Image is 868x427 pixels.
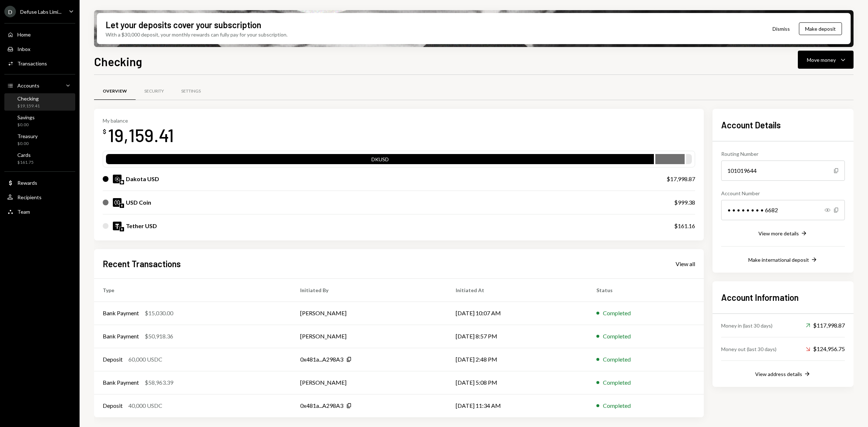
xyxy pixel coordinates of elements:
div: Defuse Labs Limi... [20,9,61,15]
a: Inbox [4,42,75,55]
button: Dismiss [763,20,799,37]
div: Deposit [103,355,123,364]
div: My balance [103,118,174,124]
div: Bank Payment [103,332,139,341]
a: Treasury$0.00 [4,131,75,148]
button: Make deposit [799,22,842,35]
div: Dakota USD [126,175,159,183]
div: D [4,6,16,17]
td: [PERSON_NAME] [292,325,447,348]
div: Completed [603,332,631,341]
th: Type [94,278,292,302]
a: Savings$0.00 [4,112,75,129]
div: $ [103,128,106,135]
img: ethereum-mainnet [120,204,124,208]
div: Security [144,88,164,94]
th: Initiated At [447,278,588,302]
div: With a $30,000 deposit, your monthly rewards can fully pay for your subscription. [106,31,288,38]
td: [DATE] 5:08 PM [447,371,588,394]
div: • • • • • • • • 6682 [721,200,845,220]
div: Settings [181,88,201,94]
div: $117,998.87 [806,321,845,330]
div: Completed [603,401,631,410]
div: $999.38 [674,198,695,207]
div: Money in (last 30 days) [721,322,773,329]
div: Transactions [17,60,47,67]
div: View address details [755,371,802,377]
a: Recipients [4,191,75,204]
h1: Checking [94,54,142,69]
div: 101019644 [721,161,845,181]
div: Money out (last 30 days) [721,345,776,353]
a: View all [676,260,695,268]
a: Overview [94,82,136,101]
div: $15,030.00 [145,309,173,317]
td: [PERSON_NAME] [292,302,447,325]
th: Initiated By [292,278,447,302]
a: Cards$161.75 [4,150,75,167]
div: 19,159.41 [108,124,174,146]
div: Rewards [17,180,37,186]
div: Cards [17,152,34,158]
button: Move money [798,51,854,69]
th: Status [588,278,704,302]
a: Checking$19,159.41 [4,93,75,111]
div: Routing Number [721,150,845,158]
div: Move money [807,56,836,64]
a: Rewards [4,176,75,189]
a: Accounts [4,79,75,92]
div: $124,956.75 [806,345,845,353]
a: Transactions [4,57,75,70]
div: Inbox [17,46,30,52]
div: Savings [17,114,35,120]
div: $161.16 [674,222,695,230]
td: [PERSON_NAME] [292,371,447,394]
div: Tether USD [126,222,157,230]
td: [DATE] 10:07 AM [447,302,588,325]
td: [DATE] 11:34 AM [447,394,588,417]
div: $0.00 [17,141,38,147]
div: USD Coin [126,198,151,207]
div: Account Number [721,189,845,197]
div: Team [17,209,30,215]
div: 40,000 USDC [128,401,162,410]
div: Home [17,31,31,38]
div: Let your deposits cover your subscription [106,19,261,31]
a: Settings [173,82,209,101]
div: Make international deposit [748,257,809,263]
img: DKUSD [113,175,122,183]
img: USDT [113,222,122,230]
div: Checking [17,95,40,102]
div: Bank Payment [103,309,139,317]
td: [DATE] 2:48 PM [447,348,588,371]
a: Team [4,205,75,218]
div: $19,159.41 [17,103,40,109]
div: Completed [603,355,631,364]
a: Home [4,28,75,41]
img: USDC [113,198,122,207]
img: ethereum-mainnet [120,227,124,231]
h2: Account Information [721,291,845,303]
div: Completed [603,309,631,317]
div: Treasury [17,133,38,139]
div: Overview [103,88,127,94]
div: 0x481a...A298A3 [300,401,343,410]
td: [DATE] 8:57 PM [447,325,588,348]
div: Completed [603,378,631,387]
div: $58,963.39 [145,378,173,387]
div: Deposit [103,401,123,410]
div: View more details [758,230,799,236]
div: 60,000 USDC [128,355,162,364]
div: DKUSD [106,155,654,166]
button: View address details [755,370,811,378]
div: $161.75 [17,159,34,166]
div: $0.00 [17,122,35,128]
div: Bank Payment [103,378,139,387]
button: View more details [758,230,808,238]
div: Recipients [17,194,42,200]
h2: Account Details [721,119,845,131]
a: Security [136,82,173,101]
button: Make international deposit [748,256,818,264]
div: View all [676,260,695,268]
div: 0x481a...A298A3 [300,355,343,364]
